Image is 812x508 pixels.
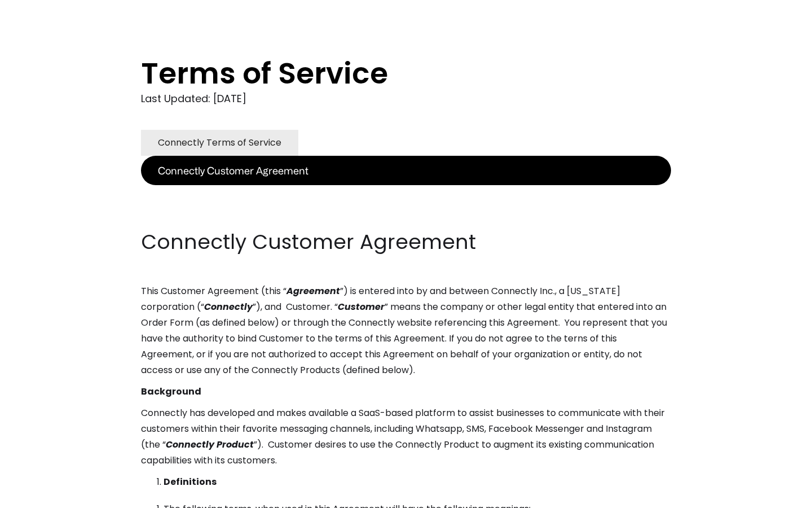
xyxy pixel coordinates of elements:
[141,283,671,378] p: This Customer Agreement (this “ ”) is entered into by and between Connectly Inc., a [US_STATE] co...
[158,163,308,178] div: Connectly Customer Agreement
[141,90,671,107] div: Last Updated: [DATE]
[141,228,671,256] h2: Connectly Customer Agreement
[141,405,671,468] p: Connectly has developed and makes available a SaaS-based platform to assist businesses to communi...
[166,438,254,451] em: Connectly Product
[141,385,201,398] strong: Background
[158,135,281,151] div: Connectly Terms of Service
[141,56,626,90] h1: Terms of Service
[23,488,68,504] ul: Language list
[11,487,68,504] aside: Language selected: English
[204,300,253,313] em: Connectly
[141,207,671,222] p: ‍
[164,475,217,488] strong: Definitions
[338,300,385,313] em: Customer
[286,284,340,297] em: Agreement
[141,185,671,201] p: ‍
